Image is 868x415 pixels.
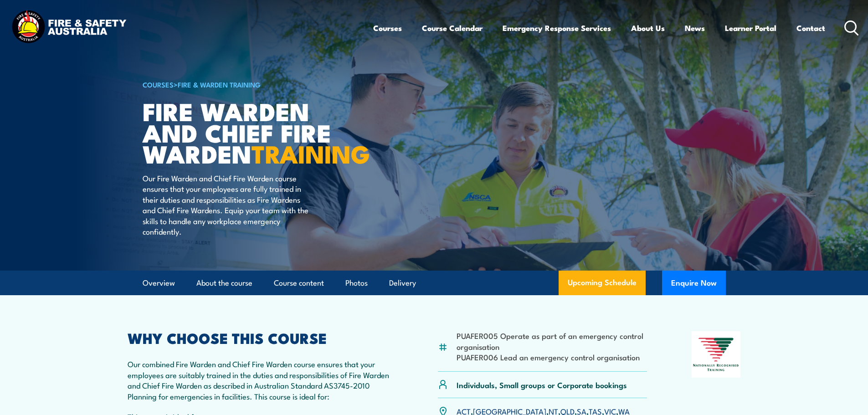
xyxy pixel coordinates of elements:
a: Courses [373,16,402,40]
a: Contact [796,16,825,40]
a: Course content [274,271,324,295]
li: PUAFER005 Operate as part of an emergency control organisation [457,330,647,352]
a: Photos [345,271,368,295]
a: News [685,16,705,40]
a: About Us [631,16,665,40]
a: Delivery [389,271,416,295]
a: Overview [143,271,175,295]
p: Individuals, Small groups or Corporate bookings [457,379,627,390]
a: Fire & Warden Training [178,79,261,89]
a: Emergency Response Services [503,16,611,40]
a: Upcoming Schedule [559,271,646,295]
h2: WHY CHOOSE THIS COURSE [128,331,394,344]
a: Learner Portal [725,16,776,40]
h6: > [143,79,368,90]
li: PUAFER006 Lead an emergency control organisation [457,352,647,362]
a: Course Calendar [422,16,483,40]
a: COURSES [143,79,174,89]
button: Enquire Now [662,271,726,295]
p: Our Fire Warden and Chief Fire Warden course ensures that your employees are fully trained in the... [143,173,309,236]
p: Our combined Fire Warden and Chief Fire Warden course ensures that your employees are suitably tr... [128,359,394,401]
a: About the course [196,271,252,295]
strong: TRAINING [252,134,370,172]
img: Nationally Recognised Training logo. [692,331,741,378]
h1: Fire Warden and Chief Fire Warden [143,100,368,164]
